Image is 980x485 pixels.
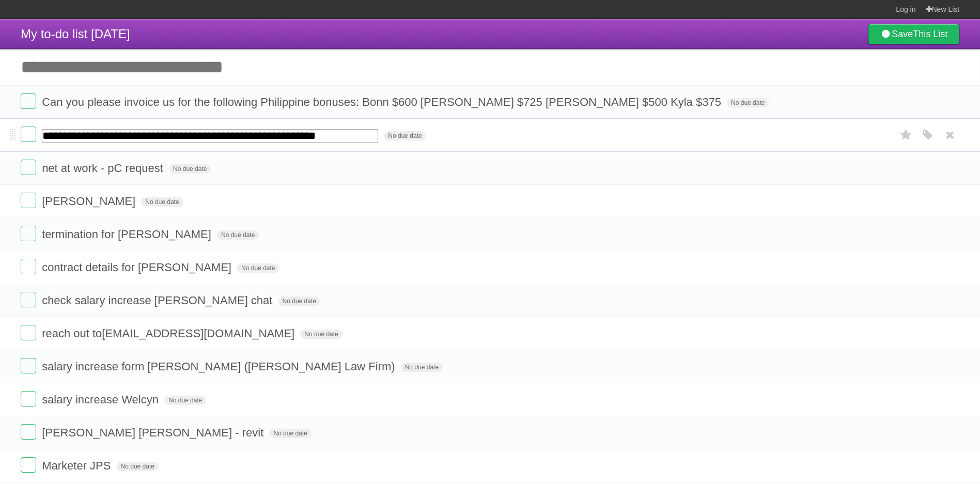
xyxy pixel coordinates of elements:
[384,131,426,140] span: No due date
[913,29,947,39] b: This List
[42,228,214,241] span: termination for [PERSON_NAME]
[21,226,36,241] label: Done
[42,294,275,307] span: check salary increase [PERSON_NAME] chat
[42,327,300,340] span: reach out to [EMAIL_ADDRESS][DOMAIN_NAME]
[42,195,138,208] span: [PERSON_NAME]
[300,330,342,339] span: No due date
[42,96,724,108] span: Can you please invoice us for the following Philippine bonuses: Bonn $600 [PERSON_NAME] $725 [PER...
[896,127,916,144] label: Star task
[164,396,206,405] span: No due date
[141,197,183,207] span: No due date
[237,263,279,273] span: No due date
[42,426,266,439] span: [PERSON_NAME] [PERSON_NAME] - revit
[117,462,159,471] span: No due date
[278,296,320,306] span: No due date
[42,360,397,373] span: salary increase form [PERSON_NAME] ([PERSON_NAME] Law Firm)
[21,160,36,175] label: Done
[269,429,311,438] span: No due date
[21,391,36,406] label: Done
[21,259,36,274] label: Done
[21,325,36,340] label: Done
[401,363,443,372] span: No due date
[217,230,259,240] span: No due date
[727,98,769,107] span: No due date
[169,164,211,174] span: No due date
[42,393,161,406] span: salary increase Welcyn
[42,261,234,274] span: contract details for [PERSON_NAME]
[21,93,36,109] label: Done
[21,358,36,373] label: Done
[21,292,36,307] label: Done
[42,162,166,175] span: net at work - pC request
[21,127,36,142] label: Done
[21,457,36,473] label: Done
[21,27,130,41] span: My to-do list [DATE]
[21,193,36,208] label: Done
[868,24,959,44] a: SaveThis List
[42,459,113,472] span: Marketer JPS
[21,424,36,440] label: Done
